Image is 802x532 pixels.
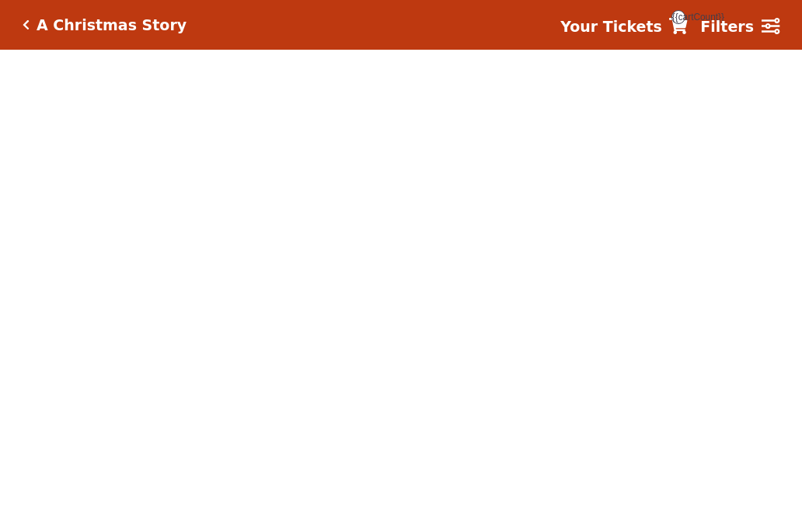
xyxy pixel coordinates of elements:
a: Your Tickets {{cartCount}} [560,16,688,38]
strong: Your Tickets [560,18,662,35]
a: Click here to go back to filters [23,19,30,30]
span: {{cartCount}} [671,10,685,24]
a: Filters [700,16,779,38]
strong: Filters [700,18,754,35]
h5: A Christmas Story [37,16,187,34]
